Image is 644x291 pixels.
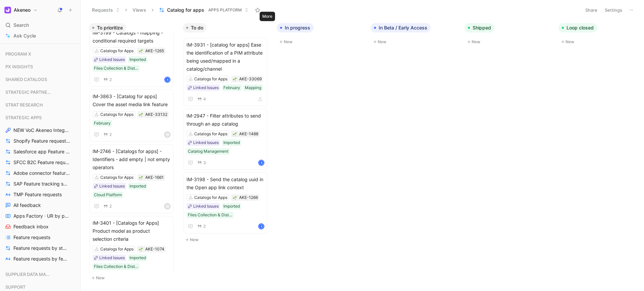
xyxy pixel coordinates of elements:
div: Catalogs for Apps [100,174,133,181]
a: Apps Factory · UR by project [3,211,78,221]
button: 🌱 [232,132,237,136]
div: PX INSIGHTS [3,62,78,72]
button: 🌱 [139,247,143,251]
div: SHARED CATALOGS [3,74,78,84]
img: 🌱 [139,247,143,251]
a: IM-3931 - [catalog for apps] Ease the identification of a PIM attribute being used/mapped in a ca... [183,38,267,106]
div: Catalogs for Apps [100,48,133,54]
a: IM-3199 - Catalogs - mapping - conditional required targetsCatalogs for AppsLinked IssuesImported... [90,26,173,87]
button: 🌱 [139,112,143,117]
span: 4 [203,97,206,101]
img: 🌱 [233,132,237,136]
div: To prioritizeNew [86,20,180,285]
a: Feature requests [3,232,78,242]
div: Linked Issues [99,183,125,190]
div: Catalogs for Apps [194,194,227,201]
div: PROGRAM X [3,49,78,61]
a: TMP Feature requests [3,190,78,200]
div: Catalogs for Apps [194,76,227,82]
span: Search [13,21,29,29]
div: AKE-1074 [145,246,164,252]
div: Catalogs for Apps [100,111,133,118]
div: AKE-1488 [239,131,258,137]
div: AKE-1265 [145,48,164,54]
span: Apps Factory · UR by project [13,213,69,219]
button: New [371,38,459,46]
span: TMP Feature requests [13,191,62,198]
button: 🌱 [139,175,143,180]
a: SAP Feature tracking status [3,179,78,189]
button: To do [183,23,207,32]
a: IM-2947 - Filter attributes to send through an app catalogCatalogs for AppsLinked IssuesImportedC... [183,109,267,170]
div: SUPPLIER DATA MANAGER [3,269,78,279]
span: STRAT RESEARCH [5,101,43,108]
span: Ask Cycle [13,32,36,40]
div: M [165,132,170,137]
a: IM-3198 - Send the catalog uuid in the Open app link contextCatalogs for AppsLinked IssuesImporte... [183,172,267,233]
div: STRATEGIC APPS [3,113,78,123]
button: To prioritize [89,23,126,32]
div: Imported [129,56,146,63]
span: 2 [109,204,112,208]
div: ShippedNew [462,20,556,49]
span: NEW VoC Akeneo Integration Apps [13,127,70,134]
span: STRATEGIC APPS [5,114,42,121]
div: PX INSIGHTS [3,62,78,74]
a: SFCC B2C Feature requests by status [3,157,78,167]
div: B [165,77,170,82]
div: AKE-33069 [239,76,262,82]
a: IM-2746 - [Catalogs for apps] - Identifiers - add empty | not empty operatorsCatalogs for AppsLin... [90,144,173,213]
span: 3 [203,161,206,165]
div: Cloud Platform [94,192,122,198]
button: Settings [602,5,625,15]
span: IM-2947 - Filter attributes to send through an app catalog [186,112,264,128]
a: Salesforce app Feature requests by status [3,147,78,157]
span: Adobe connector feature tracking status [13,170,71,176]
a: Feedback inbox [3,222,78,232]
button: 4 [196,95,207,103]
button: In Beta / Early Access [371,23,431,32]
span: Feature requests by feature [13,256,69,262]
button: 🌱 [232,195,237,200]
a: IM-3401 - [Catalogs for Apps] Product model as product selection criteriaCatalogs for AppsLinked ... [90,216,173,285]
span: Catalog for apps [167,7,204,13]
a: Feature requests by feature [3,254,78,264]
span: IM-3199 - Catalogs - mapping - conditional required targets [93,29,170,45]
img: 🌱 [233,196,237,200]
div: B [259,224,264,229]
div: Imported [223,203,240,210]
span: IM-2746 - [Catalogs for apps] - Identifiers - add empty | not empty operators [93,147,170,171]
span: Feedback inbox [13,223,49,230]
span: Feature requests [13,234,50,241]
button: 2 [102,76,113,83]
img: 🌱 [139,113,143,117]
div: M [165,204,170,209]
span: All feedback [13,202,41,209]
div: Linked Issues [193,139,219,146]
span: IM-3198 - Send the catalog uuid in the Open app link context [186,175,264,192]
div: STRAT RESEARCH [3,100,78,110]
div: Linked Issues [193,203,219,210]
button: Loop closed [558,23,597,32]
div: Mapping [245,84,261,91]
button: New [465,38,553,46]
div: Files Collection & Distribution [94,263,138,270]
span: SAP Feature tracking status [13,180,69,187]
div: B [259,160,264,165]
button: 🌱 [139,49,143,53]
div: Catalogs for Apps [194,131,227,137]
div: In progressNew [274,20,368,49]
div: Imported [223,139,240,146]
button: 2 [102,131,113,138]
div: Linked Issues [99,254,125,261]
button: 🌱 [232,77,237,81]
button: Shipped [465,23,494,32]
div: STRATEGIC APPSNEW VoC Akeneo Integration AppsShopify Feature requests by statusSalesforce app Fea... [3,113,78,264]
span: To do [191,24,203,31]
div: February [223,84,240,91]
